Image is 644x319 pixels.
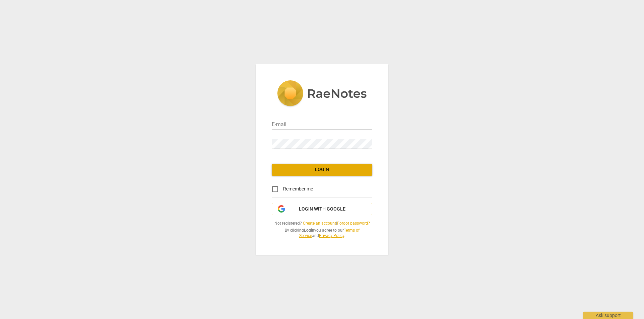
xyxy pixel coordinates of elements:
[304,228,314,233] b: Login
[277,80,367,108] img: 5ac2273c67554f335776073100b6d88f.svg
[283,185,313,192] span: Remember me
[299,228,360,238] a: Terms of Service
[299,206,345,213] span: Login with Google
[303,221,336,226] a: Create an account
[272,203,372,216] button: Login with Google
[583,312,633,319] div: Ask support
[337,221,370,226] a: Forgot password?
[319,233,344,238] a: Privacy Policy
[277,166,367,173] span: Login
[272,228,372,239] span: By clicking you agree to our and .
[272,164,372,176] button: Login
[272,221,372,226] span: Not registered? |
